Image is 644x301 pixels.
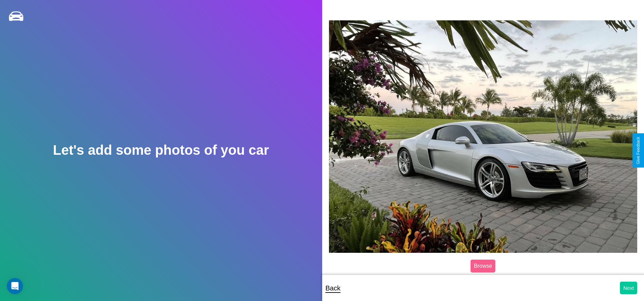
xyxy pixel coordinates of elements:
[329,20,638,253] img: posted
[53,143,269,158] h2: Let's add some photos of you car
[7,278,23,294] iframe: Intercom live chat
[620,282,637,294] button: Next
[636,137,641,164] div: Give Feedback
[471,260,495,272] label: Browse
[326,282,341,294] p: Back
